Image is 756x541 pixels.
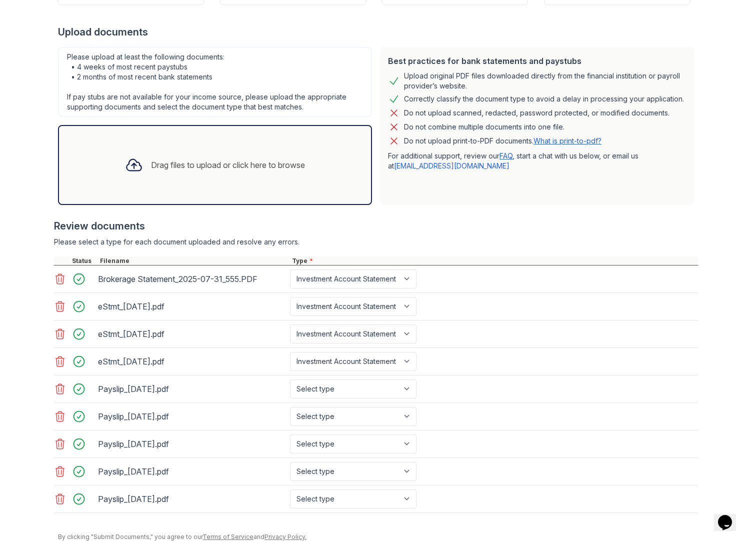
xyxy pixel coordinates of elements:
div: Payslip_[DATE].pdf [98,491,286,507]
div: Type [290,257,698,265]
p: Do not upload print-to-PDF documents. [404,136,601,146]
div: Upload documents [58,25,698,39]
div: Upload original PDF files downloaded directly from the financial institution or payroll provider’... [404,71,686,91]
div: eStmt_[DATE].pdf [98,353,286,369]
div: eStmt_[DATE].pdf [98,326,286,342]
div: Do not combine multiple documents into one file. [404,121,564,133]
div: Do not upload scanned, redacted, password protected, or modified documents. [404,107,669,119]
div: Payslip_[DATE].pdf [98,436,286,452]
div: Status [70,257,98,265]
div: Payslip_[DATE].pdf [98,408,286,424]
div: eStmt_[DATE].pdf [98,298,286,314]
div: Drag files to upload or click here to browse [151,159,305,171]
a: Privacy Policy. [264,533,306,540]
div: Payslip_[DATE].pdf [98,381,286,397]
a: FAQ [499,151,512,160]
div: Payslip_[DATE].pdf [98,463,286,479]
div: Correctly classify the document type to avoid a delay in processing your application. [404,93,684,105]
a: Terms of Service [202,533,253,540]
a: [EMAIL_ADDRESS][DOMAIN_NAME] [394,161,509,170]
div: By clicking "Submit Documents," you agree to our and [58,533,698,541]
div: Please select a type for each document uploaded and resolve any errors. [54,237,698,247]
div: Review documents [54,219,698,233]
div: Best practices for bank statements and paystubs [388,55,686,67]
div: Filename [98,257,290,265]
a: What is print-to-pdf? [533,136,601,145]
div: Brokerage Statement_2025-07-31_555.PDF [98,271,286,287]
p: For additional support, review our , start a chat with us below, or email us at [388,151,686,171]
iframe: chat widget [714,501,746,531]
div: Please upload at least the following documents: • 4 weeks of most recent paystubs • 2 months of m... [58,47,372,117]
